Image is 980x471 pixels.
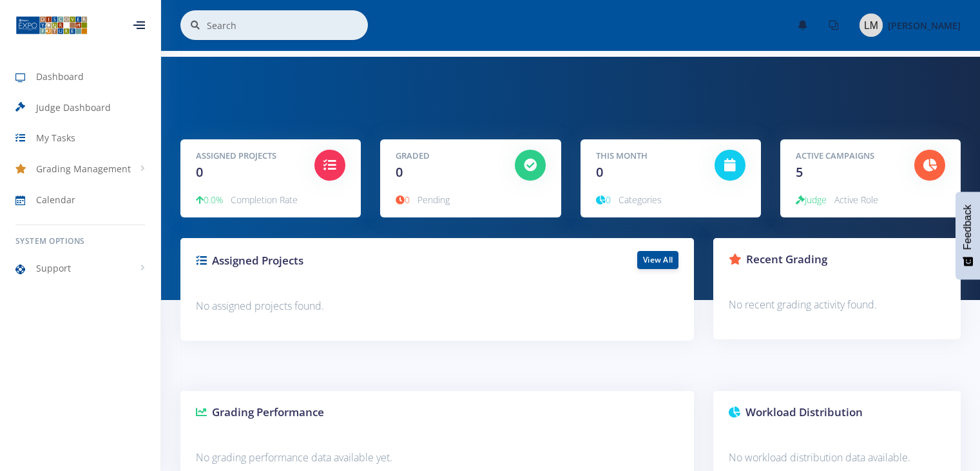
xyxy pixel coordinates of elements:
span: Categories [619,194,662,206]
h6: System Options [15,235,145,247]
span: 0 [396,194,410,206]
span: 0.0% [196,194,223,206]
input: Search [207,10,368,40]
span: Grading Management [36,162,131,175]
img: ... [15,15,88,35]
span: 0 [596,194,611,206]
h3: Grading Performance [196,404,678,421]
h3: Assigned Projects [196,252,428,269]
h5: This Month [596,150,695,163]
span: 5 [796,163,803,181]
span: Support [36,261,71,275]
span: Judge Dashboard [36,101,111,114]
img: Image placeholder [860,14,883,37]
span: [PERSON_NAME] [888,19,961,32]
p: No workload distribution data available. [729,449,945,466]
p: No assigned projects found. [196,297,678,315]
span: Active Role [834,194,878,206]
span: Calendar [36,193,75,206]
span: 0 [196,163,203,181]
button: Feedback - Show survey [956,192,980,279]
a: View All [637,251,678,269]
h3: Workload Distribution [729,404,945,421]
span: 0 [396,163,403,181]
h5: Assigned Projects [196,150,295,163]
h5: Active Campaigns [796,150,895,163]
h5: Graded [396,150,495,163]
span: Completion Rate [231,194,298,206]
span: Pending [418,194,450,206]
p: No recent grading activity found. [729,296,945,314]
span: 0 [596,163,603,181]
span: My Tasks [36,131,75,145]
span: Judge [796,194,827,206]
span: Feedback [962,205,974,250]
a: Image placeholder [PERSON_NAME] [849,11,961,39]
p: No grading performance data available yet. [196,449,678,466]
h3: Recent Grading [729,251,945,268]
span: Dashboard [36,70,84,83]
